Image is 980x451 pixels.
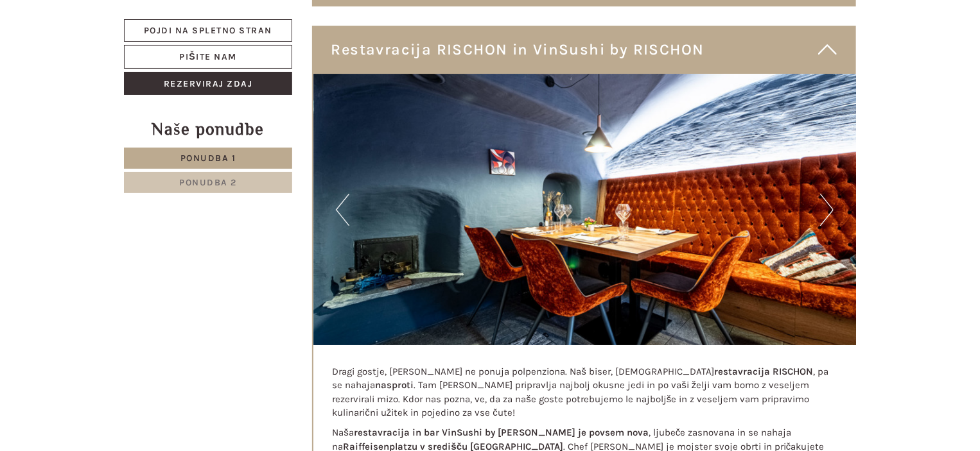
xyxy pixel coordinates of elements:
[179,177,237,188] font: Ponudba 2
[19,25,315,67] font: Pozdravljeni, hvala za vaš e-poštni naslov. Žal mi je, ampak v nobeni ponudbi nimamo sobe za 85,0...
[333,379,810,418] font: . Tam [PERSON_NAME] pripravlja najbolj okusne jedi in po vaši želji vam bomo z veseljem rezervira...
[124,19,292,42] a: Pojdi na spletno stran
[164,78,253,89] font: Rezerviraj zdaj
[304,69,319,76] font: 16:30
[714,366,813,377] font: restavracija RISCHON
[19,192,310,234] font: Pozdravljeni, cene so tiste, ki jih vidite v ponudbi, ki smo vam jo poslali. Nimamo sob za 85,00 ...
[331,40,704,58] font: Restavracija RISCHON in VinSushi by RISCHON
[124,45,292,69] a: Pišite nam
[218,7,287,19] font: Pet. 18. 7. 2025
[144,25,272,36] font: Pojdi na spletno stran
[376,379,414,391] font: nasproti
[333,366,715,377] font: Dragi gostje, [PERSON_NAME] ne ponuja polpenziona. Naš biser, [DEMOGRAPHIC_DATA]
[354,427,649,438] font: restavracija in bar VinSushi by [PERSON_NAME] je povsem nova
[186,96,488,138] font: Pozdravljeni, mogoče sem narobe napisati povpraševanje. Želeli bi 3 sobe, ki stanejo 85,00 EUR po...
[179,52,236,63] font: Pišite nam
[180,153,236,164] font: Ponudba 1
[432,337,505,361] button: Pošlji
[19,182,98,191] font: Hotel B&B Feldmessner
[451,344,485,355] font: Pošlji
[217,158,288,170] font: sob. 19. 7. 2025
[820,194,834,226] button: Naprej
[302,237,319,244] font: 09:20
[186,86,192,94] font: Ti
[124,72,292,96] a: Rezerviraj zdaj
[471,140,486,148] font: 18:40
[152,120,265,139] font: Naše ponudbe
[333,427,354,438] font: Naša
[336,194,349,226] button: Prejšnji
